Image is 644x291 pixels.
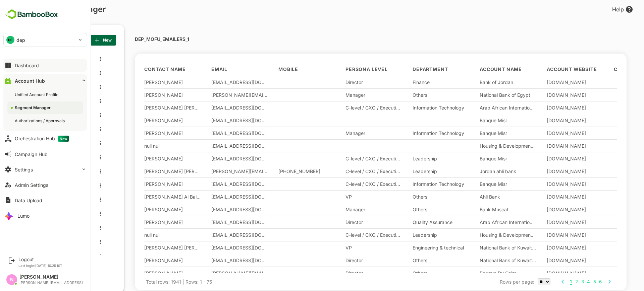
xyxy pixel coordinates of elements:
[121,79,177,85] div: [PERSON_NAME]
[19,56,58,62] span: BOFU_IDM_EMAILERS_1
[75,197,78,203] button: more actions
[19,84,58,90] span: DEP_MOFU_EMAILERS_1
[322,130,378,136] div: Manager
[121,232,177,238] div: null null
[523,181,580,187] div: [DOMAIN_NAME]
[121,258,177,263] div: [PERSON_NAME]
[456,194,513,200] div: Ahli Bank
[121,219,177,225] div: [PERSON_NAME]
[456,258,513,263] div: National Bank of Kuwait - [GEOGRAPHIC_DATA]
[75,56,78,62] button: more actions
[19,70,58,76] span: DEP_BOFU_EMAILERS_1
[18,257,62,262] div: Logout
[3,194,87,207] button: Data Upload
[121,168,177,174] div: [PERSON_NAME] [PERSON_NAME] [PERSON_NAME] (MBA, MBe-comm, CCP)
[188,245,244,250] div: [EMAIL_ADDRESS][DOMAIN_NAME]
[15,63,39,68] div: Dashboard
[188,219,244,225] div: [EMAIL_ADDRESS][DOMAIN_NAME]
[389,245,445,250] div: Engineering & technical
[456,207,513,212] div: Bank Muscat
[476,279,511,285] span: Rows per page:
[19,225,40,231] span: linkedin
[389,156,445,161] div: Leadership
[188,258,244,263] div: [EMAIL_ADDRESS][DOMAIN_NAME]
[75,211,78,217] button: more actions
[17,213,30,219] div: Lumo
[389,258,445,263] div: Others
[121,67,162,71] span: Contact Name
[523,270,580,276] div: [DOMAIN_NAME]
[188,156,244,161] div: [EMAIL_ADDRESS][DOMAIN_NAME]
[15,92,60,97] div: Unified Account Profile
[188,207,244,212] div: [EMAIL_ADDRESS][DOMAIN_NAME]
[19,155,31,160] span: IDM
[389,270,445,276] div: Others
[456,219,513,225] div: Arab African International Bank
[389,92,445,98] div: Others
[322,219,378,225] div: Director
[19,197,58,203] span: IDM_TOFU_Nurture Email_BBContacts
[75,140,78,146] button: more actions
[15,151,48,157] div: Campaign Hub
[523,67,574,71] span: Account Website
[575,277,579,286] button: 6
[523,207,580,212] div: [DOMAIN_NAME]
[122,275,189,289] div: Total rows: 1941 | Rows: 1 - 75
[389,219,445,225] div: Quality Assurance
[188,194,244,200] div: [EMAIL_ADDRESS][DOMAIN_NAME]
[67,35,93,46] button: New
[389,67,424,71] span: Department
[3,8,60,21] img: BambooboxFullLogoMark.5f36c76dfaba33ec1ec1367b70bb1252.svg
[19,281,83,285] div: [PERSON_NAME][EMAIL_ADDRESS]
[456,168,513,174] div: Jordan ahli bank
[3,163,87,176] button: Settings
[16,37,25,44] p: dep
[121,105,177,111] div: [PERSON_NAME] [PERSON_NAME][DATE]
[19,127,58,132] span: DEP_TOFU_Nurture Email_BBContacts_1
[3,209,87,222] button: Lumo
[456,130,513,136] div: Banque Misr
[188,79,244,85] div: [EMAIL_ADDRESS][DOMAIN_NAME]
[523,232,580,238] div: [DOMAIN_NAME]
[19,141,58,146] span: DEP_TOFU_Nurture Email_HubSpotContacts_1
[389,79,445,85] div: Finance
[19,98,58,104] span: DEP_TOFU_EMAILERS_ENRICHED_CONTACTS
[456,156,513,161] div: Banque Misr
[188,118,244,123] div: [EMAIL_ADDRESS][DOMAIN_NAME]
[121,130,177,136] div: [PERSON_NAME]
[322,168,378,174] div: C-level / CXO / Executive / C-Suite
[188,67,204,71] span: Email
[523,79,580,85] div: [DOMAIN_NAME]
[389,130,445,136] div: Information Technology
[121,156,177,161] div: [PERSON_NAME]
[456,92,513,98] div: National Bank of Egypt
[15,118,66,124] div: Authorizations / Approvals
[75,126,78,132] button: more actions
[3,178,87,192] button: Admin Settings
[121,245,177,250] div: [PERSON_NAME] [PERSON_NAME]
[15,78,45,84] div: Account Hub
[58,136,69,142] span: New
[322,67,364,71] span: Persona Level
[188,181,244,187] div: [EMAIL_ADDRESS][DOMAIN_NAME]
[523,258,580,263] div: [DOMAIN_NAME]
[188,143,244,149] div: [EMAIL_ADDRESS][DOMAIN_NAME]
[3,147,87,161] button: Campaign Hub
[4,33,87,47] div: DEdep
[75,112,78,118] button: more actions
[19,239,58,245] span: MOFU_IDM_EMAILERS
[121,181,177,187] div: [PERSON_NAME]
[523,118,580,123] div: [DOMAIN_NAME]
[3,74,87,87] button: Account Hub
[75,70,78,76] button: more actions
[523,245,580,250] div: [DOMAIN_NAME]
[563,277,567,286] button: 4
[456,79,513,85] div: Bank of Jordan
[589,5,610,13] div: Help
[322,245,378,250] div: VP
[523,105,580,111] div: [DOMAIN_NAME]
[557,277,561,286] button: 3
[3,132,87,145] button: Orchestration HubNew
[389,181,445,187] div: Information Technology
[75,225,78,231] button: more actions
